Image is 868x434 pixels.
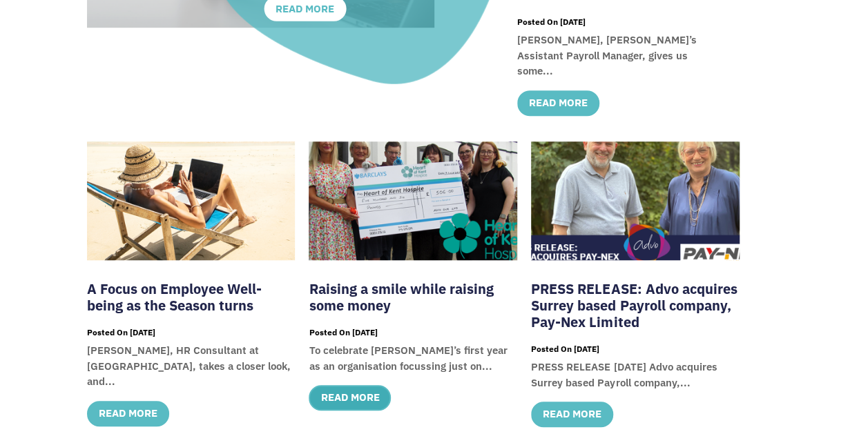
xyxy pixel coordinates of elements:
span: [DATE] [517,17,586,27]
p: To celebrate [PERSON_NAME]’s first year as an organisation focussing just on... [309,343,517,374]
a: Raising a smile while raising some money [309,279,493,315]
a: read more [309,385,391,411]
span: [DATE] [531,344,599,354]
a: read more [517,90,599,116]
p: [PERSON_NAME], HR Consultant at [GEOGRAPHIC_DATA], takes a closer look, and... [87,343,296,390]
span: [DATE] [309,327,377,337]
a: A Focus on Employee Well-being as the Season turns [87,279,262,315]
img: A Focus on Employee Well-being as the Season turns [73,128,309,260]
p: [PERSON_NAME], [PERSON_NAME]’s Assistant Payroll Manager, gives us some... [517,32,726,79]
p: PRESS RELEASE [DATE] Advo acquires Surrey based Payroll company,... [531,359,740,391]
span: [DATE] [87,327,155,337]
img: PRESS RELEASE: Advo acquires Surrey based Payroll company, Pay-Nex Limited [517,128,753,260]
a: PRESS RELEASE: Advo acquires Surrey based Payroll company, Pay-Nex Limited [531,279,737,331]
a: read more [87,401,169,426]
img: Raising a smile while raising some money [295,128,531,260]
a: read more [531,402,613,427]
